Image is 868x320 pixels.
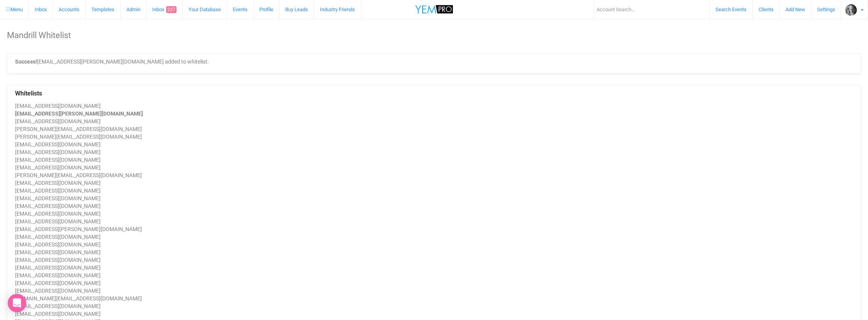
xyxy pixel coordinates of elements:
[15,89,853,98] legend: Whitelists
[15,179,853,187] div: [EMAIL_ADDRESS][DOMAIN_NAME]
[15,141,853,148] div: [EMAIL_ADDRESS][DOMAIN_NAME]
[166,6,177,13] span: 227
[15,287,853,295] div: [EMAIL_ADDRESS][DOMAIN_NAME]
[15,117,853,125] div: [EMAIL_ADDRESS][DOMAIN_NAME]
[15,310,853,318] div: [EMAIL_ADDRESS][DOMAIN_NAME]
[759,7,774,12] span: Clients
[15,210,853,218] div: [EMAIL_ADDRESS][DOMAIN_NAME]
[15,225,853,233] div: [EMAIL_ADDRESS][PERSON_NAME][DOMAIN_NAME]
[15,264,853,271] div: [EMAIL_ADDRESS][DOMAIN_NAME]
[8,294,26,312] div: Open Intercom Messenger
[15,148,853,156] div: [EMAIL_ADDRESS][DOMAIN_NAME]
[15,233,853,241] div: [EMAIL_ADDRESS][DOMAIN_NAME]
[7,31,861,40] h1: Mandrill Whitelist
[15,256,853,264] div: [EMAIL_ADDRESS][DOMAIN_NAME]
[15,187,853,194] div: [EMAIL_ADDRESS][DOMAIN_NAME]
[15,111,143,117] strong: [EMAIL_ADDRESS][PERSON_NAME][DOMAIN_NAME]
[15,59,37,65] strong: Success!
[15,156,853,164] div: [EMAIL_ADDRESS][DOMAIN_NAME]
[15,171,853,179] div: [PERSON_NAME][EMAIL_ADDRESS][DOMAIN_NAME]
[15,241,853,248] div: [EMAIL_ADDRESS][DOMAIN_NAME]
[15,302,853,310] div: [EMAIL_ADDRESS][DOMAIN_NAME]
[15,133,853,141] div: [PERSON_NAME][EMAIL_ADDRESS][DOMAIN_NAME]
[15,295,853,302] div: [DOMAIN_NAME][EMAIL_ADDRESS][DOMAIN_NAME]
[15,125,853,133] div: [PERSON_NAME][EMAIL_ADDRESS][DOMAIN_NAME]
[786,7,805,12] span: Add New
[15,164,853,171] div: [EMAIL_ADDRESS][DOMAIN_NAME]
[15,102,853,110] div: [EMAIL_ADDRESS][DOMAIN_NAME]
[15,248,853,256] div: [EMAIL_ADDRESS][DOMAIN_NAME]
[845,4,857,16] img: open-uri20201103-4-gj8l2i
[15,279,853,287] div: [EMAIL_ADDRESS][DOMAIN_NAME]
[15,218,853,225] div: [EMAIL_ADDRESS][DOMAIN_NAME]
[15,202,853,210] div: [EMAIL_ADDRESS][DOMAIN_NAME]
[15,271,853,279] div: [EMAIL_ADDRESS][DOMAIN_NAME]
[7,54,861,74] div: [EMAIL_ADDRESS][PERSON_NAME][DOMAIN_NAME] added to whitelist.
[15,194,853,202] div: [EMAIL_ADDRESS][DOMAIN_NAME]
[715,7,747,12] span: Search Events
